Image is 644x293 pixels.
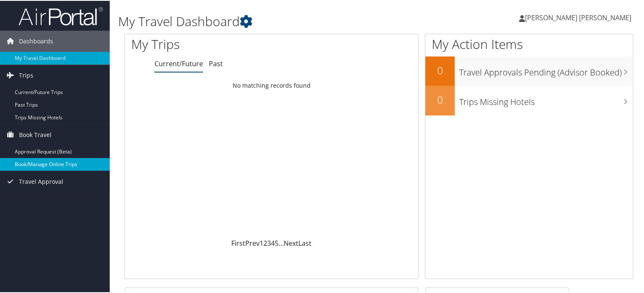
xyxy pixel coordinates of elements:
[519,4,640,30] a: [PERSON_NAME] [PERSON_NAME]
[246,238,260,247] a: Prev
[19,124,51,145] span: Book Travel
[19,64,33,85] span: Trips
[425,85,633,115] a: 0Trips Missing Hotels
[459,62,633,78] h3: Travel Approvals Pending (Advisor Booked)
[425,35,633,52] h1: My Action Items
[299,238,312,247] a: Last
[209,58,223,67] a: Past
[131,35,290,52] h1: My Trips
[19,170,63,191] span: Travel Approval
[154,58,203,67] a: Current/Future
[125,77,418,92] td: No matching records found
[525,12,631,22] span: [PERSON_NAME] [PERSON_NAME]
[268,238,271,247] a: 3
[264,238,268,247] a: 2
[271,238,275,247] a: 4
[118,12,466,30] h1: My Travel Dashboard
[260,238,264,247] a: 1
[425,62,455,77] h2: 0
[279,238,284,247] span: …
[425,56,633,85] a: 0Travel Approvals Pending (Advisor Booked)
[275,238,279,247] a: 5
[459,91,633,107] h3: Trips Missing Hotels
[284,238,299,247] a: Next
[232,238,246,247] a: First
[19,5,103,25] img: airportal-logo.png
[19,30,53,51] span: Dashboards
[425,92,455,106] h2: 0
